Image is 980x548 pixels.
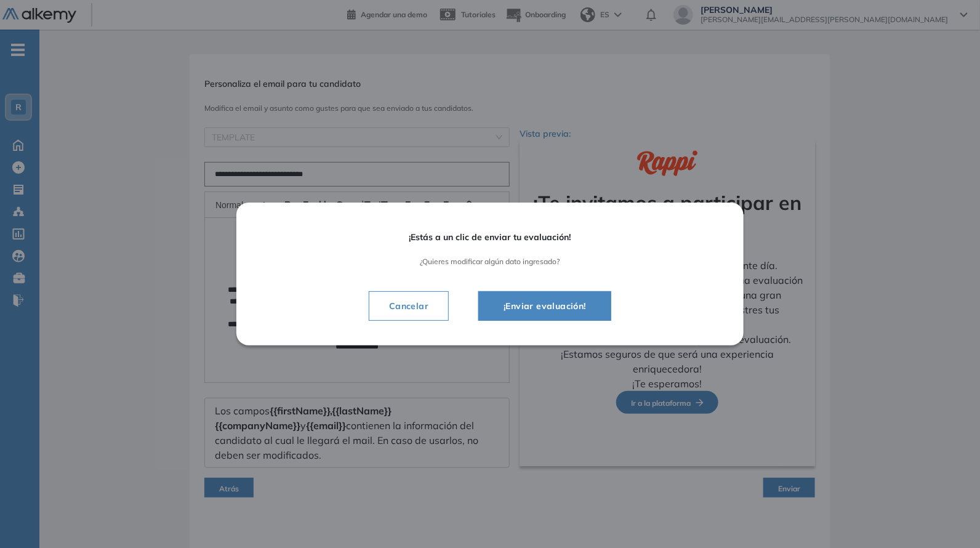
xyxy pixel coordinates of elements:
span: ¡Enviar evaluación! [494,299,596,313]
button: ¡Enviar evaluación! [478,291,611,321]
span: ¡Estás a un clic de enviar tu evaluación! [271,232,709,243]
span: Cancelar [379,299,438,313]
span: ¿Quieres modificar algún dato ingresado? [271,257,709,266]
button: Cancelar [369,291,449,321]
